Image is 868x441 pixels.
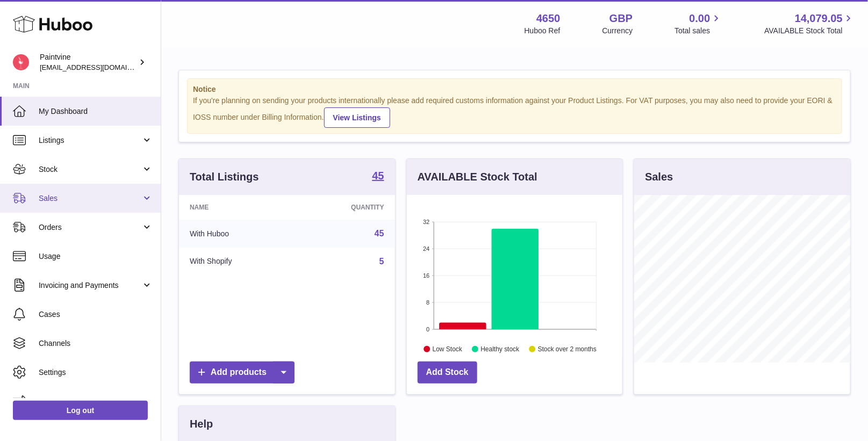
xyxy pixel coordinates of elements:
a: Add products [190,362,295,384]
a: Add Stock [418,362,477,384]
span: Stock [39,164,141,175]
span: Listings [39,135,141,146]
span: Orders [39,222,141,233]
div: Huboo Ref [525,26,561,36]
strong: 4650 [536,11,561,26]
div: Currency [602,26,633,36]
th: Name [179,195,296,220]
span: [EMAIL_ADDRESS][DOMAIN_NAME] [40,63,158,71]
span: Returns [39,396,153,407]
span: Total sales [675,26,722,36]
span: Settings [39,367,153,378]
a: Log out [13,401,148,420]
strong: GBP [609,11,633,26]
a: 14,079.05 AVAILABLE Stock Total [764,11,855,36]
div: If you're planning on sending your products internationally please add required customs informati... [193,96,836,128]
span: Sales [39,193,141,204]
span: My Dashboard [39,106,153,117]
text: Healthy stock [480,345,520,353]
text: 8 [426,299,429,306]
span: AVAILABLE Stock Total [764,26,855,36]
th: Quantity [296,195,395,220]
td: With Huboo [179,220,296,248]
img: euan@paintvine.co.uk [13,54,29,70]
span: 14,079.05 [795,11,843,26]
span: Usage [39,251,153,262]
a: View Listings [324,107,390,128]
h3: Total Listings [190,170,259,184]
text: 16 [423,272,429,279]
a: 5 [379,257,384,266]
text: Stock over 2 months [538,345,597,353]
h3: AVAILABLE Stock Total [418,170,537,184]
div: Paintvine [40,52,137,73]
span: Channels [39,338,153,349]
strong: 45 [372,170,384,181]
td: With Shopify [179,248,296,276]
a: 0.00 Total sales [675,11,722,36]
h3: Help [190,417,213,431]
span: Invoicing and Payments [39,280,141,291]
span: Cases [39,309,153,320]
text: Low Stock [433,345,463,353]
a: 45 [375,229,384,238]
span: 0.00 [690,11,711,26]
text: 0 [426,326,429,332]
a: 45 [372,170,384,183]
strong: Notice [193,84,836,95]
text: 32 [423,219,429,225]
h3: Sales [645,170,673,184]
text: 24 [423,245,429,252]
